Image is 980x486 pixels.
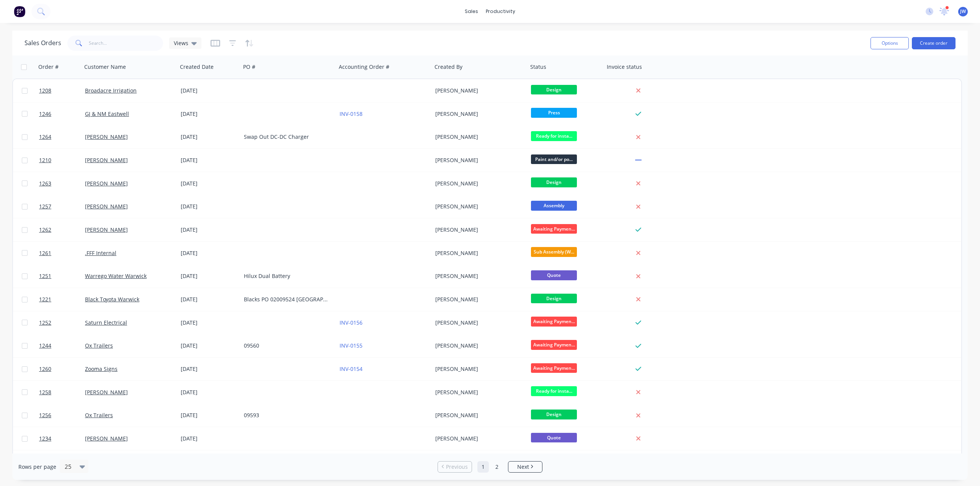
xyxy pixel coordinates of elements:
button: Options [871,37,909,49]
span: 1260 [39,365,51,373]
a: Saturn Electrical [85,319,127,326]
a: INV-0156 [340,319,363,326]
a: INV-0158 [340,110,363,117]
div: [PERSON_NAME] [435,156,520,164]
div: [PERSON_NAME] [435,411,520,419]
div: [DATE] [181,296,238,303]
div: [DATE] [181,388,238,396]
span: 1221 [39,296,51,303]
div: [DATE] [181,203,238,210]
div: [DATE] [181,365,238,373]
a: Previous page [438,463,472,471]
div: Invoice status [607,63,642,71]
div: [DATE] [181,226,238,234]
div: [PERSON_NAME] [435,110,520,118]
a: [PERSON_NAME] [85,156,128,164]
div: [PERSON_NAME] [435,435,520,442]
div: Customer Name [84,63,126,71]
span: Design [531,85,577,94]
div: [DATE] [181,133,238,141]
a: 1246 [39,102,85,125]
span: 1208 [39,87,51,94]
div: [PERSON_NAME] [435,133,520,141]
div: [DATE] [181,272,238,280]
span: Next [517,463,529,471]
span: 1251 [39,272,51,280]
div: Status [530,63,546,71]
a: [PERSON_NAME] [85,203,128,210]
div: Accounting Order # [339,63,389,71]
ul: Pagination [434,461,546,473]
div: Order # [38,63,59,71]
span: Awaiting Paymen... [531,317,577,326]
a: [PERSON_NAME] [85,226,128,233]
a: Page 1 is your current page [477,461,489,473]
div: [PERSON_NAME] [435,342,520,349]
a: 1251 [39,265,85,288]
span: 1263 [39,180,51,187]
span: 1264 [39,133,51,141]
div: [PERSON_NAME] [435,272,520,280]
a: 1256 [39,404,85,427]
div: [PERSON_NAME] [435,226,520,234]
span: Design [531,410,577,419]
span: 1257 [39,203,51,210]
a: Zooma Signs [85,365,118,372]
a: [PERSON_NAME] [85,388,128,396]
div: Blacks PO 02009524 [GEOGRAPHIC_DATA] [244,296,329,303]
div: [DATE] [181,435,238,442]
a: .FFF Internal [85,249,116,257]
a: GJ & NM Eastwell [85,110,129,117]
span: Previous [446,463,468,471]
span: 1262 [39,226,51,234]
div: Hilux Dual Battery [244,272,329,280]
div: Swap Out DC-DC Charger [244,133,329,141]
span: Design [531,294,577,303]
span: Awaiting Paymen... [531,340,577,349]
span: Paint and/or po... [531,154,577,164]
a: Ox Trailers [85,342,113,349]
div: [DATE] [181,110,238,118]
div: [PERSON_NAME] [435,388,520,396]
a: 1252 [39,311,85,334]
div: Created Date [180,63,214,71]
div: productivity [482,6,519,17]
span: Sub Assembly (W... [531,247,577,257]
a: 1258 [39,381,85,404]
div: 09560 [244,342,329,349]
a: 1261 [39,242,85,265]
a: 1257 [39,195,85,218]
div: [DATE] [181,319,238,327]
div: [PERSON_NAME] [435,203,520,210]
a: [PERSON_NAME] [85,133,128,140]
div: [PERSON_NAME] [435,249,520,257]
span: Rows per page [18,463,56,471]
div: [PERSON_NAME] [435,180,520,187]
a: 1263 [39,172,85,195]
span: 1261 [39,249,51,257]
a: Page 2 [491,461,503,473]
a: 1254 [39,450,85,473]
span: 1246 [39,110,51,118]
div: [PERSON_NAME] [435,87,520,94]
div: Created By [434,63,462,71]
a: 1234 [39,427,85,450]
button: Create order [912,37,955,49]
span: Press [531,108,577,117]
span: Awaiting Paymen... [531,224,577,234]
a: 1221 [39,288,85,311]
span: Awaiting Paymen... [531,363,577,373]
span: JW [960,8,966,15]
div: [DATE] [181,87,238,94]
div: [PERSON_NAME] [435,296,520,303]
a: [PERSON_NAME] [85,435,128,442]
span: Ready for insta... [531,386,577,396]
div: 09593 [244,411,329,419]
div: sales [461,6,482,17]
span: Quote [531,433,577,442]
div: [PERSON_NAME] [435,365,520,373]
a: Warrego Water Warwick [85,272,147,280]
a: [PERSON_NAME] [85,180,128,187]
img: Factory [14,6,25,17]
div: PO # [243,63,255,71]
